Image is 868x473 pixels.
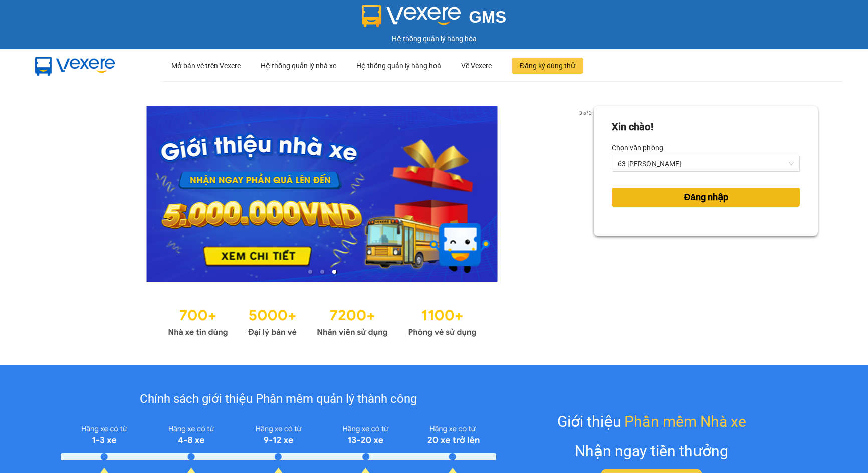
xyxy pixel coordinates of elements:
div: Về Vexere [461,50,492,82]
p: 3 of 3 [576,106,594,119]
li: slide item 1 [308,270,312,274]
div: Nhận ngay tiền thưởng [575,439,728,463]
div: Mở bán vé trên Vexere [171,50,241,82]
div: Hệ thống quản lý nhà xe [261,50,336,82]
span: Đăng ký dùng thử [520,60,575,71]
span: GMS [469,8,506,26]
span: Đăng nhập [684,190,728,204]
div: Hệ thống quản lý hàng hoá [356,50,441,82]
li: slide item 3 [332,270,336,274]
span: 63 Trần Quang Tặng [618,156,794,171]
img: Statistics.png [168,302,477,340]
li: slide item 2 [320,270,324,274]
button: Đăng ký dùng thử [512,58,583,74]
label: Chọn văn phòng [612,140,663,156]
button: previous slide / item [50,106,64,282]
button: Đăng nhập [612,188,800,207]
div: Giới thiệu [557,410,746,433]
div: Chính sách giới thiệu Phần mềm quản lý thành công [61,390,496,409]
button: next slide / item [580,106,594,282]
span: Phần mềm Nhà xe [624,410,746,433]
a: GMS [362,15,507,23]
img: logo 2 [362,5,461,27]
div: Xin chào! [612,119,653,135]
img: mbUUG5Q.png [25,49,125,82]
div: Hệ thống quản lý hàng hóa [3,33,865,44]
